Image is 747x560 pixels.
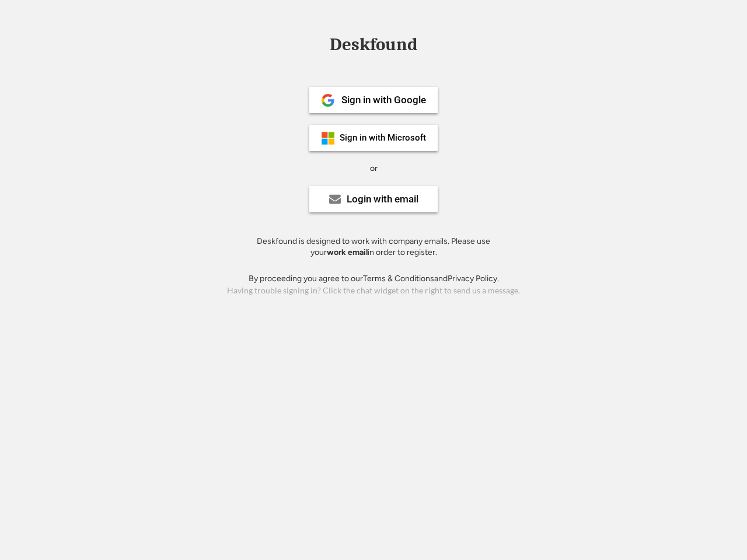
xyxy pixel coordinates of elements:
strong: work email [327,247,368,257]
div: Sign in with Google [341,95,426,105]
div: Login with email [347,194,418,204]
a: Terms & Conditions [363,274,434,283]
img: 1024px-Google__G__Logo.svg.png [321,93,335,107]
div: or [370,163,378,174]
div: Sign in with Microsoft [340,134,426,142]
div: Deskfound [324,36,423,54]
img: ms-symbollockup_mssymbol_19.png [321,131,335,145]
div: Deskfound is designed to work with company emails. Please use your in order to register. [242,236,505,258]
a: Privacy Policy. [448,274,499,283]
div: By proceeding you agree to our and [249,273,499,285]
